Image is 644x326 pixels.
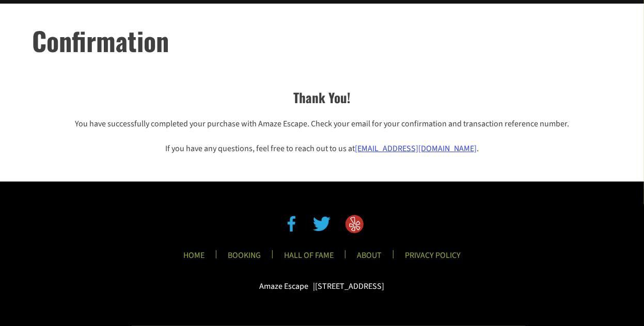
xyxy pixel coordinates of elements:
a: HALL OF FAME [276,250,342,267]
h2: Thank You! [32,88,611,107]
span: Amaze Escape | [260,281,316,292]
a: BOOKING [219,250,269,267]
a: ABOUT [349,250,390,267]
h1: Confirmation [32,21,644,60]
p: If you have any questions, feel free to reach out to us at . [32,142,611,155]
a: [EMAIL_ADDRESS][DOMAIN_NAME] [355,143,477,154]
a: HOME [175,250,213,267]
p: You have successfully completed your purchase with Amaze Escape. Check your email for your confir... [32,118,611,130]
a: PRIVACY POLICY [397,250,469,267]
